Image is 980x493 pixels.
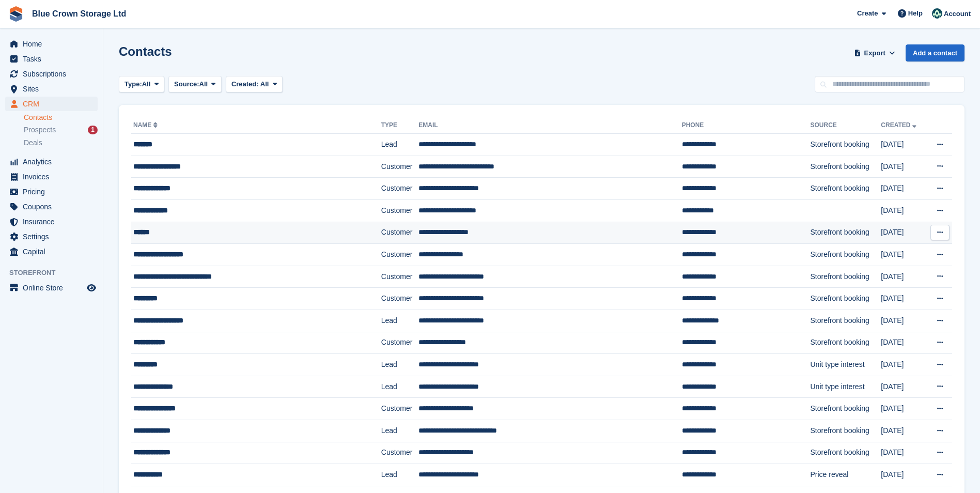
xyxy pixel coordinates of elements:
td: [DATE] [881,376,926,398]
td: Storefront booking [811,420,881,442]
td: Price reveal [811,464,881,486]
button: Export [852,44,897,61]
span: Subscriptions [23,67,85,81]
td: Customer [381,156,419,178]
td: [DATE] [881,178,926,200]
td: Lead [381,354,419,376]
td: [DATE] [881,244,926,266]
span: Home [23,37,85,51]
span: Invoices [23,170,85,184]
td: Storefront booking [811,134,881,156]
td: Customer [381,199,419,222]
td: [DATE] [881,442,926,464]
span: All [142,79,151,89]
span: Prospects [24,125,56,135]
span: Storefront [9,268,103,278]
a: menu [5,97,98,111]
td: [DATE] [881,464,926,486]
span: CRM [23,97,85,111]
a: Preview store [85,282,98,294]
button: Source: All [168,76,222,93]
td: Storefront booking [811,266,881,288]
a: Name [133,121,160,129]
a: Blue Crown Storage Ltd [28,5,130,22]
td: Customer [381,266,419,288]
span: All [260,80,269,88]
td: Storefront booking [811,156,881,178]
th: Email [418,117,681,134]
span: Pricing [23,184,85,199]
span: Type: [125,79,142,89]
th: Phone [682,117,811,134]
a: menu [5,37,98,51]
span: Help [908,8,923,19]
td: Customer [381,222,419,244]
td: Customer [381,178,419,200]
td: Lead [381,464,419,486]
td: Lead [381,134,419,156]
span: Export [864,48,885,58]
td: Lead [381,310,419,332]
a: menu [5,214,98,229]
button: Created: All [226,76,283,93]
span: Created: [231,80,259,88]
span: Source: [174,79,199,89]
td: Storefront booking [811,442,881,464]
img: John Marshall [932,8,942,19]
span: Account [944,9,971,19]
td: [DATE] [881,134,926,156]
td: Storefront booking [811,244,881,266]
h1: Contacts [119,44,172,58]
span: Insurance [23,214,85,229]
span: All [199,79,208,89]
span: Coupons [23,199,85,214]
td: Storefront booking [811,178,881,200]
a: menu [5,244,98,259]
td: Storefront booking [811,332,881,354]
td: Lead [381,420,419,442]
td: Unit type interest [811,376,881,398]
span: Tasks [23,52,85,66]
a: Contacts [24,113,98,122]
td: [DATE] [881,199,926,222]
td: Storefront booking [811,222,881,244]
td: [DATE] [881,398,926,420]
td: Lead [381,376,419,398]
span: Online Store [23,281,85,295]
td: Customer [381,398,419,420]
a: menu [5,170,98,184]
a: menu [5,67,98,81]
span: Create [857,8,878,19]
a: menu [5,52,98,66]
div: 1 [88,126,98,134]
td: [DATE] [881,354,926,376]
td: Customer [381,288,419,310]
a: menu [5,155,98,169]
a: Created [881,121,919,129]
td: [DATE] [881,420,926,442]
td: [DATE] [881,332,926,354]
td: Customer [381,332,419,354]
span: Analytics [23,155,85,169]
td: Unit type interest [811,354,881,376]
a: menu [5,82,98,96]
td: Storefront booking [811,288,881,310]
a: Prospects 1 [24,125,98,135]
th: Type [381,117,419,134]
td: Storefront booking [811,398,881,420]
a: Add a contact [906,44,965,61]
span: Settings [23,229,85,244]
a: menu [5,281,98,295]
a: Deals [24,137,98,148]
td: Customer [381,244,419,266]
td: [DATE] [881,156,926,178]
td: [DATE] [881,310,926,332]
button: Type: All [119,76,164,93]
a: menu [5,199,98,214]
span: Sites [23,82,85,96]
td: Customer [381,442,419,464]
td: [DATE] [881,266,926,288]
img: stora-icon-8386f47178a22dfd0bd8f6a31ec36ba5ce8667c1dd55bd0f319d3a0aa187defe.svg [8,6,24,22]
th: Source [811,117,881,134]
span: Deals [24,138,42,148]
